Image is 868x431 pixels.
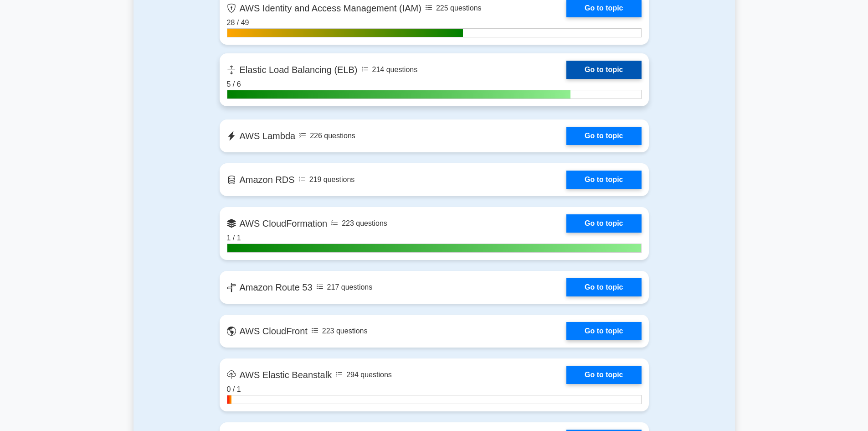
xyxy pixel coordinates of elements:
a: Go to topic [566,366,641,384]
a: Go to topic [566,61,641,79]
a: Go to topic [566,322,641,340]
a: Go to topic [566,127,641,145]
a: Go to topic [566,214,641,233]
a: Go to topic [566,278,641,296]
a: Go to topic [566,171,641,189]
